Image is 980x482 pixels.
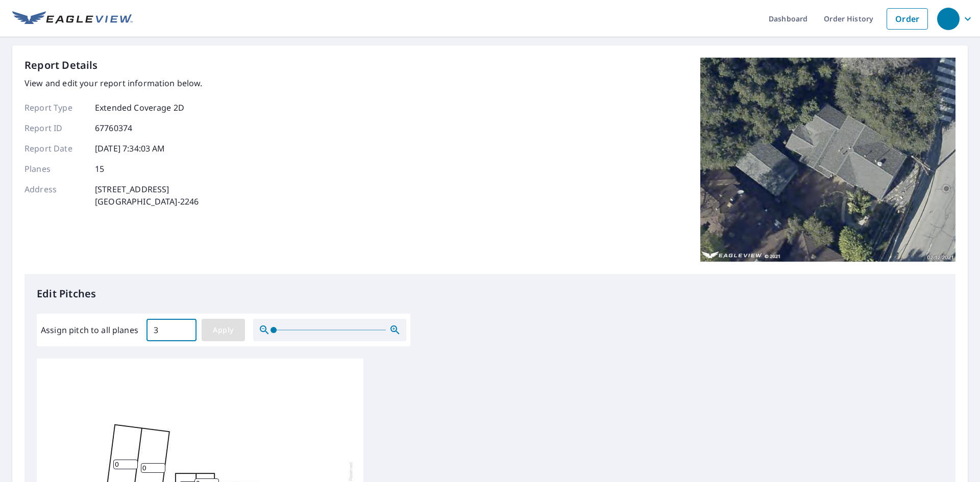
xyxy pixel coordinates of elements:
[887,8,928,30] a: Order
[24,122,86,134] p: Report ID
[95,163,104,175] p: 15
[24,58,98,73] p: Report Details
[210,324,237,337] span: Apply
[146,316,197,344] input: 00.0
[24,142,86,155] p: Report Date
[95,122,132,134] p: 67760374
[95,183,199,208] p: [STREET_ADDRESS] [GEOGRAPHIC_DATA]-2246
[24,102,86,114] p: Report Type
[95,102,184,114] p: Extended Coverage 2D
[202,319,245,341] button: Apply
[24,183,86,208] p: Address
[95,142,165,155] p: [DATE] 7:34:03 AM
[24,163,86,175] p: Planes
[24,77,203,89] p: View and edit your report information below.
[12,11,133,27] img: EV Logo
[37,286,943,301] p: Edit Pitches
[700,58,955,262] img: Top image
[41,324,138,336] label: Assign pitch to all planes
